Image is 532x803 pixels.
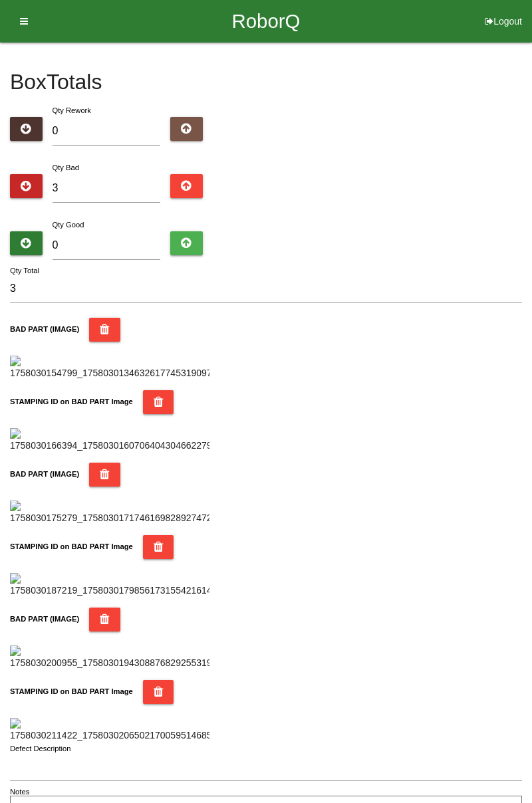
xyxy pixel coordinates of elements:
[89,318,120,342] button: BAD PART (IMAGE)
[10,265,39,277] label: Qty Total
[10,470,79,478] b: BAD PART (IMAGE)
[10,687,133,695] b: STAMPING ID on BAD PART Image
[53,106,91,114] label: Qty Rework
[53,221,84,229] label: Qty Good
[10,356,209,380] img: 1758030154799_17580301346326177453190977157225.jpg
[10,645,209,670] img: 1758030200955_17580301943088768292553194222109.jpg
[10,718,209,743] img: 1758030211422_17580302065021700595146853690648.jpg
[10,501,209,525] img: 1758030175279_17580301717461698289274729348053.jpg
[10,70,522,94] h4: Box Totals
[89,608,120,631] button: BAD PART (IMAGE)
[143,680,174,704] button: STAMPING ID on BAD PART Image
[10,615,79,623] b: BAD PART (IMAGE)
[53,164,79,172] label: Qty Bad
[10,786,29,798] label: Notes
[10,398,133,405] b: STAMPING ID on BAD PART Image
[10,743,71,754] label: Defect Description
[143,390,174,414] button: STAMPING ID on BAD PART Image
[10,428,209,453] img: 1758030166394_17580301607064043046622793320285.jpg
[143,535,174,559] button: STAMPING ID on BAD PART Image
[10,325,79,333] b: BAD PART (IMAGE)
[10,573,209,598] img: 1758030187219_1758030179856173155421614118330.jpg
[89,463,120,487] button: BAD PART (IMAGE)
[10,542,133,550] b: STAMPING ID on BAD PART Image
